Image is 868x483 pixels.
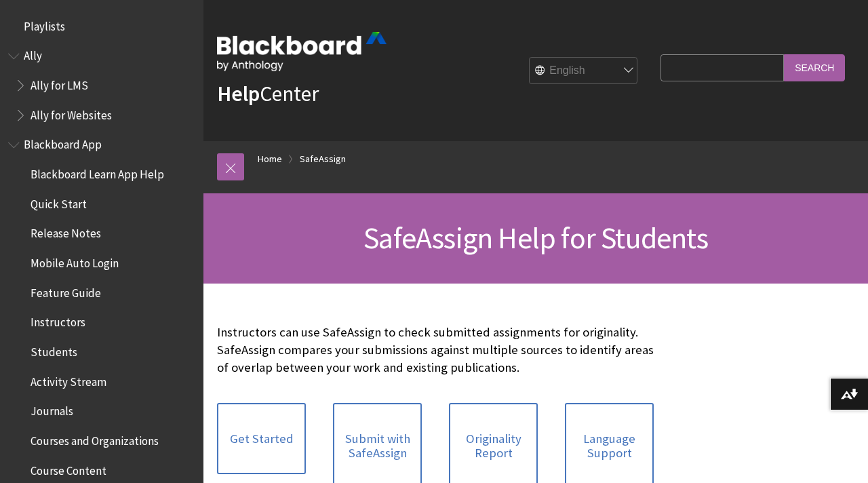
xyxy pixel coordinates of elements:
[31,429,159,448] span: Courses and Organizations
[31,223,101,241] span: Release Notes
[258,151,282,168] a: Home
[24,45,42,63] span: Ally
[300,151,346,168] a: SafeAssign
[8,15,195,38] nav: Book outline for Playlists
[31,282,101,300] span: Feature Guide
[217,403,306,475] a: Get Started
[31,400,73,419] span: Journals
[24,15,65,33] span: Playlists
[217,80,260,107] strong: Help
[8,45,195,127] nav: Book outline for Anthology Ally Help
[31,104,112,122] span: Ally for Websites
[217,80,319,107] a: HelpCenter
[31,341,77,359] span: Students
[530,58,638,85] select: Site Language Selector
[217,324,654,377] p: Instructors can use SafeAssign to check submitted assignments for originality. SafeAssign compare...
[31,74,88,92] span: Ally for LMS
[784,54,845,81] input: Search
[363,219,708,256] span: SafeAssign Help for Students
[217,32,387,71] img: Blackboard by Anthology
[31,459,106,478] span: Course Content
[31,252,119,270] span: Mobile Auto Login
[31,311,85,330] span: Instructors
[24,134,102,152] span: Blackboard App
[31,193,87,211] span: Quick Start
[31,370,106,389] span: Activity Stream
[31,163,164,181] span: Blackboard Learn App Help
